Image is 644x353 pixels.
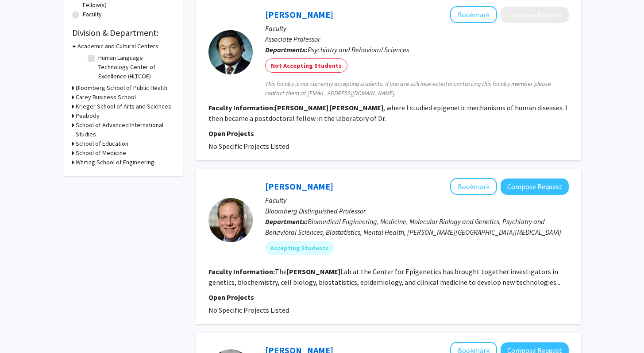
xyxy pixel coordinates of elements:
[265,45,308,54] b: Departments:
[208,142,289,151] span: No Specific Projects Listed
[287,267,340,276] b: [PERSON_NAME]
[208,103,567,123] fg-read-more: , where I studied epigenetic mechanisms of human diseases. I then became a postdoctoral fellow in...
[265,206,569,216] p: Bloomberg Distinguished Professor
[501,178,569,195] button: Compose Request to Andy Feinberg
[265,241,334,255] mat-chip: Accepting Students
[265,79,569,98] span: This faculty is not currently accepting students. If you are still interested in contacting this ...
[450,6,497,23] button: Add Richard Lee to Bookmarks
[265,23,569,34] p: Faculty
[501,7,569,23] button: Compose Request to Richard Lee
[308,45,409,54] span: Psychiatry and Behavioral Sciences
[76,158,154,167] h3: Whiting School of Engineering
[76,148,126,158] h3: School of Medicine
[208,267,560,287] fg-read-more: The Lab at the Center for Epigenetics has brought together investigators in genetics, biochemistr...
[275,103,328,112] b: [PERSON_NAME]
[208,292,569,303] p: Open Projects
[83,10,102,19] label: Faculty
[76,102,171,111] h3: Krieger School of Arts and Sciences
[208,103,275,112] b: Faculty Information:
[76,120,174,139] h3: School of Advanced International Studies
[208,267,275,276] b: Faculty Information:
[76,139,128,148] h3: School of Education
[7,313,38,346] iframe: Chat
[450,178,497,195] button: Add Andy Feinberg to Bookmarks
[76,93,136,102] h3: Carey Business School
[330,103,383,112] b: [PERSON_NAME]
[72,27,174,38] h2: Division & Department:
[265,58,347,73] mat-chip: Not Accepting Students
[265,217,561,237] span: Biomedical Engineering, Medicine, Molecular Biology and Genetics, Psychiatry and Behavioral Scien...
[76,83,167,93] h3: Bloomberg School of Public Health
[265,195,569,206] p: Faculty
[76,111,100,120] h3: Peabody
[98,53,172,81] label: Human Language Technology Center of Excellence (HLTCOE)
[265,34,569,44] p: Associate Professor
[208,306,289,314] span: No Specific Projects Listed
[77,42,158,51] h3: Academic and Cultural Centers
[265,181,333,192] a: [PERSON_NAME]
[208,128,569,139] p: Open Projects
[265,217,308,226] b: Departments:
[265,9,333,20] a: [PERSON_NAME]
